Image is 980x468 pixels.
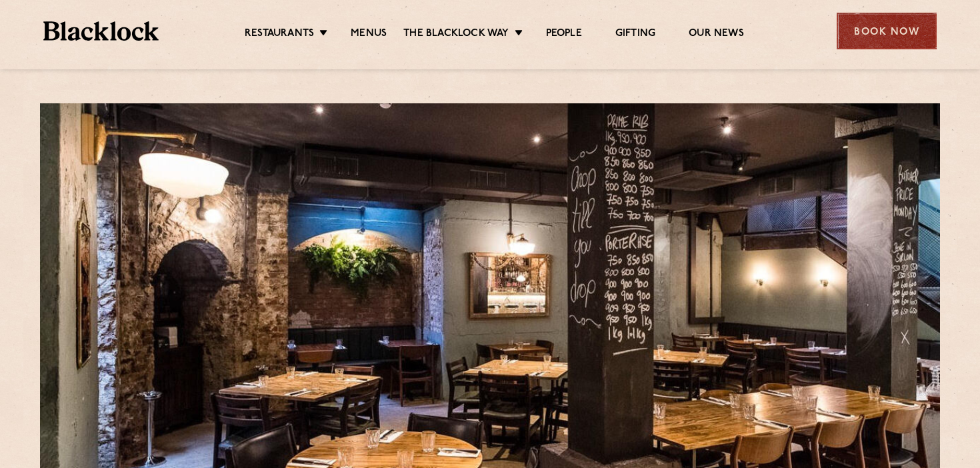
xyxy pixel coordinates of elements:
[43,21,159,41] img: BL_Textured_Logo-footer-cropped.svg
[403,27,509,42] a: The Blacklock Way
[689,27,744,42] a: Our News
[837,13,937,49] div: Book Now
[615,27,655,42] a: Gifting
[351,27,387,42] a: Menus
[245,27,314,42] a: Restaurants
[546,27,582,42] a: People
